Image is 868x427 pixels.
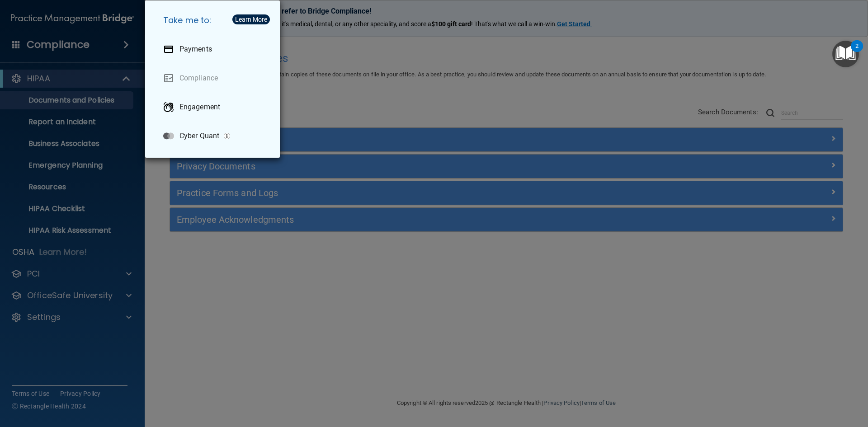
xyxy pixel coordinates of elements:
[156,8,273,33] h5: Take me to:
[156,123,273,149] a: Cyber Quant
[156,37,273,62] a: Payments
[232,14,270,24] button: Learn More
[179,131,219,141] p: Cyber Quant
[156,66,273,91] a: Compliance
[855,46,859,58] div: 2
[179,45,212,54] p: Payments
[156,94,273,120] a: Engagement
[235,16,267,23] div: Learn More
[179,103,220,112] p: Engagement
[832,41,859,67] button: Open Resource Center, 2 new notifications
